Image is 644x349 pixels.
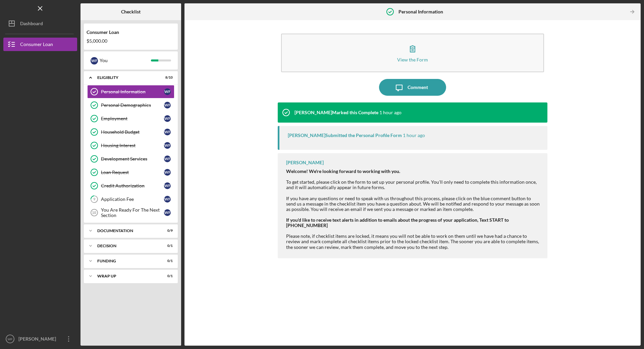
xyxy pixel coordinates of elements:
div: $5,000.00 [87,38,175,44]
div: Funding [97,259,156,263]
div: 0 / 9 [161,229,173,233]
div: View the Form [397,57,428,62]
div: W F [164,169,171,176]
button: WF[PERSON_NAME] [3,332,77,346]
div: W F [164,209,171,216]
a: 10You Are Ready For The Next SectionWF [87,206,174,219]
a: Credit AuthorizationWF [87,179,174,192]
div: 0 / 1 [161,259,173,263]
button: Consumer Loan [3,38,77,51]
div: Decision [97,244,156,248]
div: W F [91,57,98,64]
tspan: 9 [93,197,96,202]
b: Checklist [121,9,141,14]
div: Loan Request [101,170,164,175]
time: 2025-09-29 16:52 [379,110,401,115]
div: Comment [408,79,428,96]
div: Wrap up [97,274,156,278]
a: Household BudgetWF [87,125,174,139]
div: Credit Authorization [101,183,164,188]
div: W F [164,129,171,135]
div: W F [164,156,171,162]
div: [PERSON_NAME] Marked this Complete [294,110,378,115]
a: 9Application FeeWF [87,192,174,206]
div: Personal Demographics [101,102,164,108]
div: Dashboard [20,17,43,32]
div: W F [164,102,171,108]
div: W F [164,142,171,149]
div: [PERSON_NAME] Submitted the Personal Profile Form [288,133,402,138]
div: W F [164,115,171,122]
div: You Are Ready For The Next Section [101,207,164,218]
div: Personal Information [101,89,164,94]
div: Development Services [101,156,164,162]
div: 8 / 10 [161,76,173,80]
div: [PERSON_NAME] [17,332,60,347]
div: W F [164,196,171,203]
div: [PERSON_NAME] [286,160,324,165]
div: To get started, please click on the form to set up your personal profile. You'll only need to com... [286,169,541,250]
tspan: 10 [92,211,96,215]
a: Housing InterestWF [87,139,174,152]
time: 2025-09-29 16:51 [403,133,425,138]
div: Application Fee [101,197,164,202]
text: WF [8,337,13,341]
div: Housing Interest [101,143,164,148]
a: Personal DemographicsWF [87,98,174,112]
div: Eligiblity [97,76,156,80]
div: Household Budget [101,129,164,135]
button: View the Form [281,34,544,72]
div: 0 / 1 [161,244,173,248]
a: EmploymentWF [87,112,174,125]
strong: Welcome! We're looking forward to working with you. [286,168,400,174]
div: Consumer Loan [87,30,175,35]
a: Loan RequestWF [87,166,174,179]
button: Dashboard [3,17,77,30]
div: You [100,55,151,66]
a: Development ServicesWF [87,152,174,166]
strong: If you'd like to receive text alerts in addition to emails about the progress of your application... [286,217,509,228]
div: W F [164,88,171,95]
div: 0 / 1 [161,274,173,278]
div: Consumer Loan [20,38,53,53]
a: Personal InformationWF [87,85,174,98]
b: Personal Information [398,9,443,14]
div: Employment [101,116,164,121]
div: Documentation [97,229,156,233]
div: W F [164,182,171,189]
button: Comment [379,79,446,96]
